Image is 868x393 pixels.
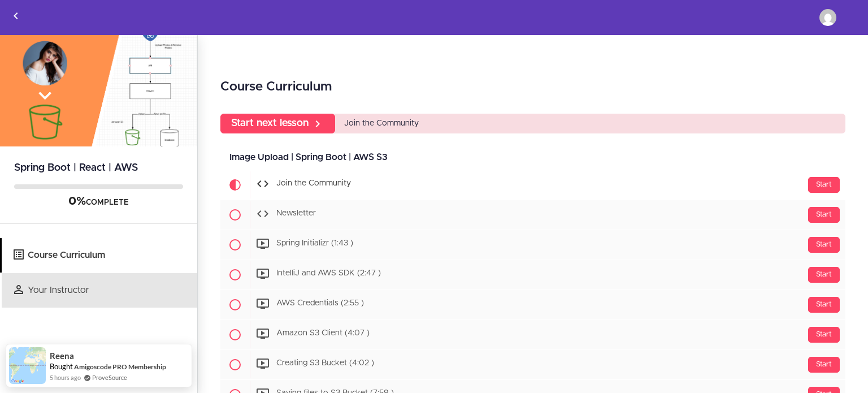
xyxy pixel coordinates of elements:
[276,180,351,188] span: Join the Community
[68,196,86,207] span: 0%
[220,230,845,260] a: Start Spring Initializr (1:43 )
[220,170,250,200] span: Current item
[9,347,46,384] img: provesource social proof notification image
[276,270,381,278] span: IntelliJ and AWS SDK (2:47 )
[220,145,845,170] div: Image Upload | Spring Boot | AWS S3
[276,300,364,308] span: AWS Credentials (2:55 )
[50,373,81,382] span: 5 hours ago
[220,320,845,349] a: Start Amazon S3 Client (4:07 )
[808,237,840,253] div: Start
[276,330,370,338] span: Amazon S3 Client (4:07 )
[1,1,31,34] a: Back to courses
[2,238,197,273] a: Course Curriculum
[92,373,127,382] a: ProveSource
[2,273,197,308] a: Your Instructor
[50,362,73,371] span: Bought
[220,170,845,200] a: Current item Start Join the Community
[14,195,183,209] div: COMPLETE
[808,267,840,283] div: Start
[220,200,845,230] a: Start Newsletter
[276,360,374,368] span: Creating S3 Bucket (4:02 )
[9,9,23,23] svg: Back to courses
[220,114,335,133] a: Start next lesson
[808,327,840,343] div: Start
[808,177,840,193] div: Start
[220,77,845,97] h2: Course Curriculum
[276,240,353,248] span: Spring Initializr (1:43 )
[220,350,845,379] a: Start Creating S3 Bucket (4:02 )
[808,207,840,223] div: Start
[808,297,840,313] div: Start
[819,9,836,26] img: vaibhav.v.58@gmail.com
[276,210,316,218] span: Newsletter
[220,260,845,290] a: Start IntelliJ and AWS SDK (2:47 )
[344,119,419,127] span: Join the Community
[50,351,74,361] span: Reena
[808,357,840,373] div: Start
[220,290,845,319] a: Start AWS Credentials (2:55 )
[74,362,166,371] a: Amigoscode PRO Membership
